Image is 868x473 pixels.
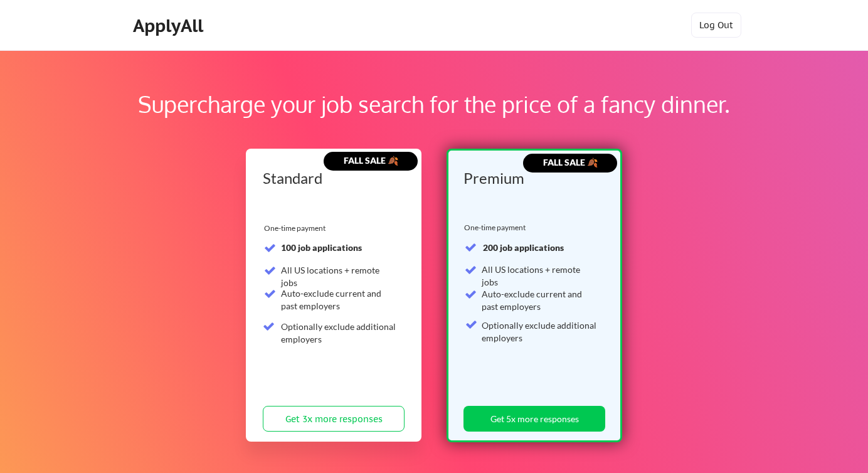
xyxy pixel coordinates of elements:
[482,319,598,344] div: Optionally exclude additional employers
[264,223,329,233] div: One-time payment
[133,15,207,36] div: ApplyAll
[80,87,788,121] div: Supercharge your job search for the price of a fancy dinner.
[463,171,601,186] div: Premium
[691,13,741,38] button: Log Out
[463,406,605,432] button: Get 5x more responses
[281,242,362,253] strong: 100 job applications
[482,263,598,288] div: All US locations + remote jobs
[281,264,397,289] div: All US locations + remote jobs
[281,321,397,345] div: Optionally exclude additional employers
[344,155,398,166] strong: FALL SALE 🍂
[482,288,598,312] div: Auto-exclude current and past employers
[263,406,405,432] button: Get 3x more responses
[483,242,564,253] strong: 200 job applications
[464,223,529,233] div: One-time payment
[281,287,397,312] div: Auto-exclude current and past employers
[263,171,400,186] div: Standard
[543,157,598,167] strong: FALL SALE 🍂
